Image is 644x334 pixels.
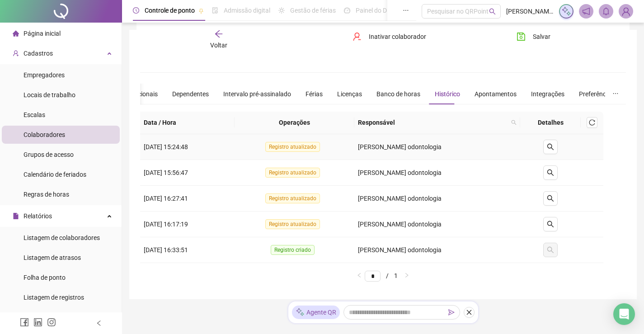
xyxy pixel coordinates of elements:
td: [PERSON_NAME] odontologia [354,237,521,263]
img: sparkle-icon.fc2bf0ac1784a2077858766a79e2daf3.svg [296,308,305,317]
span: arrow-left [214,29,223,38]
span: search [547,195,554,202]
span: Registro atualizado [265,142,320,152]
span: ellipsis [612,90,619,97]
span: Registro atualizado [265,219,320,229]
td: [DATE] 16:27:41 [140,186,235,212]
img: sparkle-icon.fc2bf0ac1784a2077858766a79e2daf3.svg [561,6,571,16]
td: [DATE] 15:24:48 [140,134,235,160]
button: Salvar [510,29,557,44]
span: search [489,8,496,15]
span: Empregadores [24,71,65,79]
div: Banco de horas [376,89,420,99]
span: Folha de ponto [24,274,66,281]
span: left [96,320,102,326]
span: Grupos de acesso [24,151,74,158]
span: dashboard [344,7,350,14]
span: ellipsis [403,7,409,14]
span: Listagem de atrasos [24,254,81,261]
span: Relatórios [24,212,52,220]
span: reload [589,119,595,126]
span: Página inicial [24,30,61,37]
span: sun [278,7,285,14]
span: / [386,272,389,279]
td: [DATE] 16:17:19 [140,212,235,237]
li: Próxima página [401,270,412,281]
span: search [509,116,518,129]
div: Preferências [579,89,614,99]
span: Registro atualizado [265,193,320,203]
div: Integrações [531,89,564,99]
span: search [547,169,554,176]
span: user-add [13,50,19,56]
span: Responsável [358,118,508,127]
div: Histórico [435,89,460,99]
span: pushpin [198,8,204,14]
span: send [448,309,455,315]
span: search [547,143,554,151]
div: Open Intercom Messenger [613,303,635,325]
td: [PERSON_NAME] odontologia [354,212,521,237]
span: facebook [20,318,29,327]
span: file [13,213,19,219]
span: Cadastros [24,50,53,57]
span: Registro atualizado [265,168,320,178]
span: Listagem de colaboradores [24,234,100,241]
span: clock-circle [133,7,139,14]
span: notification [582,7,590,15]
div: Intervalo pré-assinalado [223,89,291,99]
td: [PERSON_NAME] odontologia [354,160,521,186]
span: Voltar [210,42,227,49]
div: Agente QR [292,306,340,319]
div: Dependentes [172,89,209,99]
span: Registro criado [271,245,315,255]
span: file-done [212,7,218,14]
button: Inativar colaborador [346,29,433,44]
td: [PERSON_NAME] odontologia [354,134,521,160]
th: Detalhes [520,112,581,134]
th: Data / Hora [140,112,235,134]
span: right [404,273,409,278]
span: search [511,120,517,125]
span: home [13,30,19,37]
button: left [354,270,365,281]
span: Inativar colaborador [369,32,426,42]
span: Regras de horas [24,191,69,198]
span: close [466,309,472,315]
span: Admissão digital [224,7,270,14]
span: search [547,221,554,228]
span: save [517,32,526,41]
span: left [357,273,362,278]
span: Colaboradores [24,131,65,138]
span: bell [602,7,610,15]
th: Operações [235,112,354,134]
span: Gestão de férias [290,7,336,14]
button: right [401,270,412,281]
div: Opcionais [130,89,158,99]
img: 86227 [619,5,633,18]
span: Calendário de feriados [24,171,86,178]
span: user-delete [353,32,362,41]
div: Apontamentos [475,89,517,99]
td: [PERSON_NAME] odontologia [354,186,521,212]
span: Locais de trabalho [24,91,75,99]
td: [DATE] 16:33:51 [140,237,235,263]
span: linkedin [33,318,42,327]
span: Painel do DP [356,7,391,14]
div: Licenças [337,89,362,99]
div: Férias [306,89,323,99]
span: [PERSON_NAME] odontologia [506,6,554,16]
span: instagram [47,318,56,327]
li: 1/1 [365,270,398,281]
td: [DATE] 15:56:47 [140,160,235,186]
span: Listagem de registros [24,294,84,301]
span: Controle de ponto [145,7,195,14]
button: ellipsis [605,84,626,104]
span: Salvar [533,32,550,42]
span: Escalas [24,111,45,118]
li: Página anterior [354,270,365,281]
